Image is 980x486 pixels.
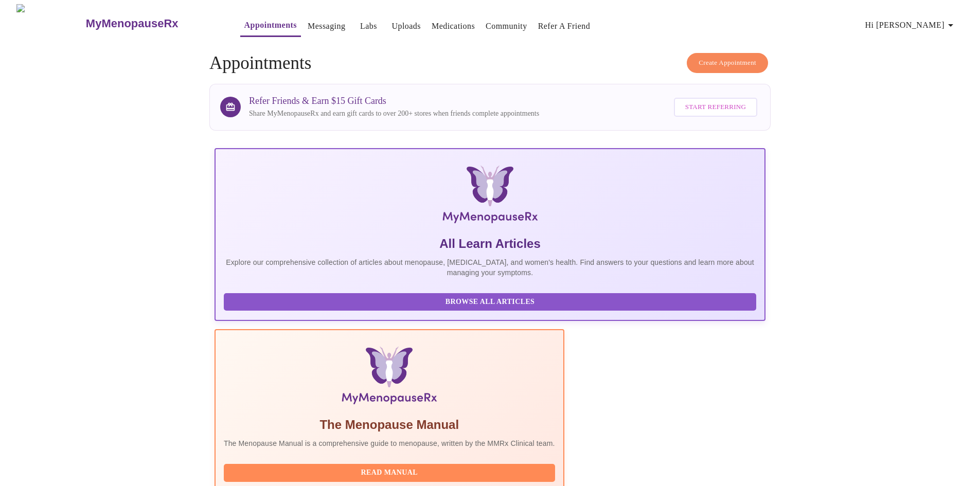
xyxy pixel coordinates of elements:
button: Messaging [304,16,349,37]
h3: MyMenopauseRx [86,17,179,30]
a: MyMenopauseRx [84,6,219,42]
h4: Appointments [209,53,771,74]
button: Uploads [387,16,425,37]
button: Browse All Articles [224,293,756,311]
span: Start Referring [685,101,746,113]
span: Create Appointment [699,57,756,69]
img: MyMenopauseRx Logo [16,4,84,43]
img: MyMenopauseRx Logo [307,166,673,227]
p: Share MyMenopauseRx and earn gift cards to over 200+ stores when friends complete appointments [249,109,539,119]
a: Appointments [244,18,297,32]
button: Medications [427,16,479,37]
button: Hi [PERSON_NAME] [861,15,961,35]
a: Medications [432,19,475,33]
a: Labs [360,19,377,33]
a: Read Manual [224,467,558,476]
a: Browse All Articles [224,297,759,305]
button: Labs [352,16,385,37]
span: Hi [PERSON_NAME] [865,18,957,32]
button: Appointments [240,15,301,37]
h5: The Menopause Manual [224,417,555,433]
button: Create Appointment [687,53,768,73]
img: Menopause Manual [276,347,502,408]
h5: All Learn Articles [224,236,756,252]
h3: Refer Friends & Earn $15 Gift Cards [249,96,539,106]
span: Read Manual [234,466,545,479]
span: Browse All Articles [234,296,746,309]
a: Refer a Friend [538,19,591,33]
button: Refer a Friend [534,16,595,37]
a: Start Referring [671,93,760,122]
button: Community [482,16,531,37]
a: Community [486,19,527,33]
p: Explore our comprehensive collection of articles about menopause, [MEDICAL_DATA], and women's hea... [224,257,756,278]
a: Messaging [308,19,345,33]
button: Start Referring [674,98,757,117]
p: The Menopause Manual is a comprehensive guide to menopause, written by the MMRx Clinical team. [224,438,555,448]
a: Uploads [391,19,421,33]
button: Read Manual [224,464,555,482]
